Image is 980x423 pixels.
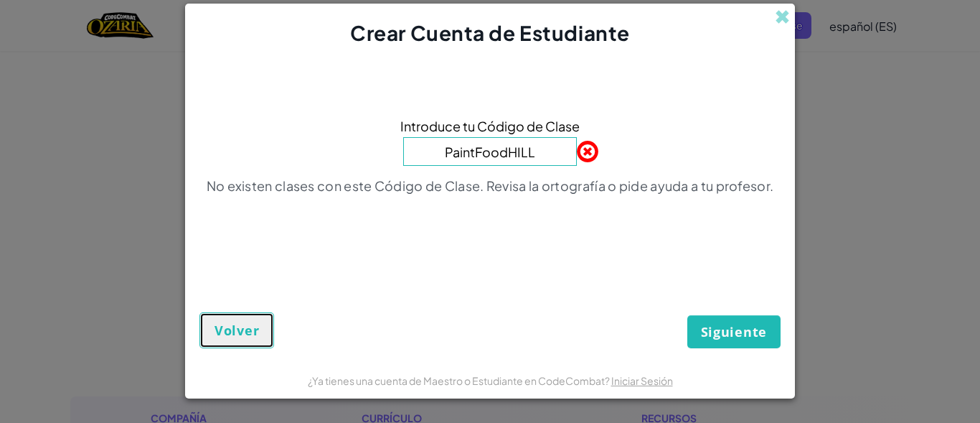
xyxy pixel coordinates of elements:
[611,374,673,387] a: Iniciar Sesión
[207,177,774,195] p: No existen clases con este Código de Clase. Revisa la ortografía o pide ayuda a tu profesor.
[701,323,767,340] span: Siguiente
[215,322,259,339] span: Volver
[687,315,781,348] button: Siguiente
[400,116,580,136] span: Introduce tu Código de Clase
[199,312,274,348] button: Volver
[350,20,630,45] span: Crear Cuenta de Estudiante
[308,374,611,387] span: ¿Ya tienes una cuenta de Maestro o Estudiante en CodeCombat?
